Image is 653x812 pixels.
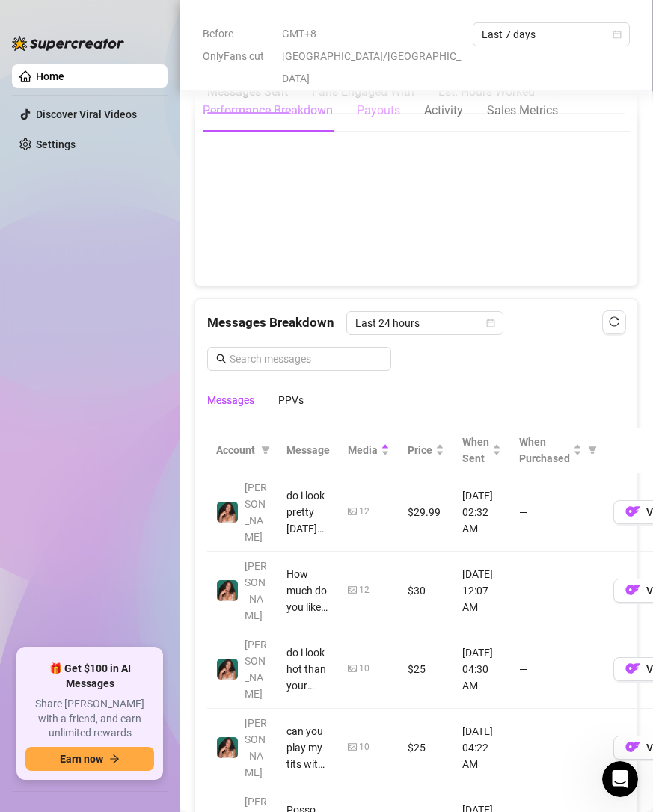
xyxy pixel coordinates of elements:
td: $30 [399,552,453,630]
div: Search for helpSearch for help [10,39,289,68]
span: Earn now [60,753,103,765]
div: do i look pretty [DATE] babe ?i'm in the mood right now and waiting for you all day 🥵🤭💦 [286,487,330,537]
p: CRM, Chatting and Management Tools [15,286,266,301]
td: [DATE] 04:22 AM [453,709,510,787]
button: Earn nowarrow-right [25,747,154,771]
div: 12 [359,505,370,519]
span: [PERSON_NAME] [245,482,267,543]
span: 5 articles [15,169,64,185]
p: Getting Started [15,132,266,147]
p: Learn about the Supercreator platform and its features [15,304,266,336]
span: filter [585,431,600,470]
img: Jasmine [217,580,238,601]
td: — [510,473,604,552]
span: filter [261,446,270,455]
span: 13 articles [15,416,70,431]
td: $25 [399,709,453,787]
p: Onboarding to Supercreator [15,150,266,166]
span: 🎁 Get $100 in AI Messages [25,662,154,691]
span: Help [174,504,200,514]
button: Messages [75,467,150,526]
span: Last 24 hours [355,312,494,334]
span: GMT+8 [GEOGRAPHIC_DATA]/[GEOGRAPHIC_DATA] [282,22,464,90]
th: Price [399,428,453,473]
div: Payouts [357,102,400,120]
span: 13 articles [15,339,70,354]
th: When Sent [453,428,510,473]
iframe: Intercom live chat [602,761,638,797]
div: Messages [207,392,254,408]
span: search [216,354,227,364]
span: Media [348,442,378,458]
a: Home [36,70,64,82]
span: picture [348,507,357,516]
span: picture [348,742,357,751]
img: Jasmine [217,737,238,758]
div: 10 [359,662,370,676]
span: News [248,504,276,514]
span: [PERSON_NAME] [245,639,267,700]
div: Sales Metrics [487,102,558,120]
span: When Purchased [519,434,570,467]
div: Performance Breakdown [203,102,333,120]
div: PPVs [278,392,304,408]
div: Messages Breakdown [207,311,625,335]
h2: 5 collections [15,89,284,107]
span: When Sent [462,434,489,467]
span: Home [22,504,52,514]
span: [PERSON_NAME] [245,560,267,621]
th: Media [339,428,399,473]
div: can you play my tits with you big dick babe ?🥵💦🍆 [286,723,330,772]
th: When Purchased [510,428,604,473]
img: Jasmine [217,659,238,680]
span: calendar [486,319,495,327]
span: picture [348,585,357,594]
button: News [224,467,299,526]
input: Search for help [10,39,289,68]
td: $25 [399,630,453,709]
span: [PERSON_NAME] [245,717,267,778]
td: [DATE] 12:07 AM [453,552,510,630]
span: Before OnlyFans cut [203,22,273,67]
img: OF [625,739,640,754]
img: OF [625,504,640,519]
div: How much do you like my black lingerie? Did I attract you? francesco🥰🥵 [286,566,330,615]
span: Price [408,442,432,458]
th: Message [278,428,339,473]
span: 3 articles [15,246,64,262]
p: Answers to your common questions [15,397,266,413]
span: arrow-right [109,754,120,764]
a: Discover Viral Videos [36,108,137,120]
img: Jasmine [217,502,238,523]
div: Close [263,6,289,33]
img: logo-BBDzfeDw.svg [12,36,124,51]
div: 12 [359,583,370,597]
p: Frequently Asked Questions [15,378,266,394]
div: 10 [359,740,370,754]
td: — [510,630,604,709]
span: calendar [613,30,622,39]
td: $29.99 [399,473,453,552]
td: — [510,709,604,787]
span: filter [588,446,597,455]
h1: Help [131,7,171,32]
span: Last 7 days [482,23,621,46]
span: Messages [87,504,138,514]
span: Share [PERSON_NAME] with a friend, and earn unlimited rewards [25,697,154,741]
a: Settings [36,138,76,150]
div: do i look hot than your girlfriend ?🤭 [286,645,330,694]
span: filter [258,439,273,461]
span: Account [216,442,255,458]
td: [DATE] 04:30 AM [453,630,510,709]
span: picture [348,664,357,673]
p: Billing [15,455,266,471]
div: Activity [424,102,463,120]
span: reload [609,316,619,327]
input: Search messages [230,351,382,367]
p: Izzy - AI Chatter [15,209,266,224]
p: Learn about our AI Chatter - Izzy [15,227,266,243]
td: — [510,552,604,630]
button: Help [150,467,224,526]
img: OF [625,661,640,676]
td: [DATE] 02:32 AM [453,473,510,552]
